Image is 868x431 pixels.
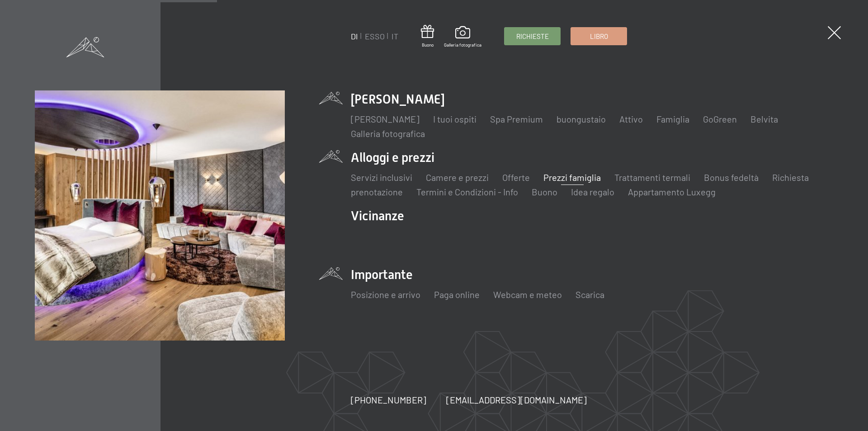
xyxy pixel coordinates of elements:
[416,186,518,197] a: Termini e Condizioni - Info
[351,393,426,406] a: [PHONE_NUMBER]
[446,393,587,406] a: [EMAIL_ADDRESS][DOMAIN_NAME]
[422,42,434,47] font: Buono
[490,114,543,124] a: Spa Premium
[351,172,412,183] a: Servizi inclusivi
[426,172,489,183] a: Camere e prezzi
[365,31,385,41] a: ESSO
[351,31,358,41] a: DI
[502,172,530,183] a: Offerte
[446,394,587,405] font: [EMAIL_ADDRESS][DOMAIN_NAME]
[590,32,608,40] font: Libro
[543,172,601,183] a: Prezzi famiglia
[444,42,481,47] font: Galleria fotografica
[434,289,480,300] a: Paga online
[571,28,627,45] a: Libro
[433,114,476,124] a: I tuoi ospiti
[421,25,434,48] a: Buono
[703,114,737,124] a: GoGreen
[392,31,398,41] a: IT
[557,114,606,124] a: buongustaio
[704,172,759,183] a: Bonus fedeltà
[351,114,420,124] a: [PERSON_NAME]
[571,186,614,197] a: Idea regalo
[576,289,604,300] a: Scarica
[619,114,643,124] a: Attivo
[656,114,689,124] a: Famiglia
[505,28,560,45] a: Richieste
[444,26,481,48] a: Galleria fotografica
[516,32,549,40] font: Richieste
[772,172,809,183] a: Richiesta
[351,128,425,139] a: Galleria fotografica
[614,172,690,183] a: Trattamenti termali
[750,114,778,124] a: Belvita
[351,394,426,405] font: [PHONE_NUMBER]
[628,186,716,197] a: Appartamento Luxegg
[351,289,420,300] a: Posizione e arrivo
[351,186,403,197] a: prenotazione
[493,289,562,300] a: Webcam e meteo
[532,186,557,197] a: Buono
